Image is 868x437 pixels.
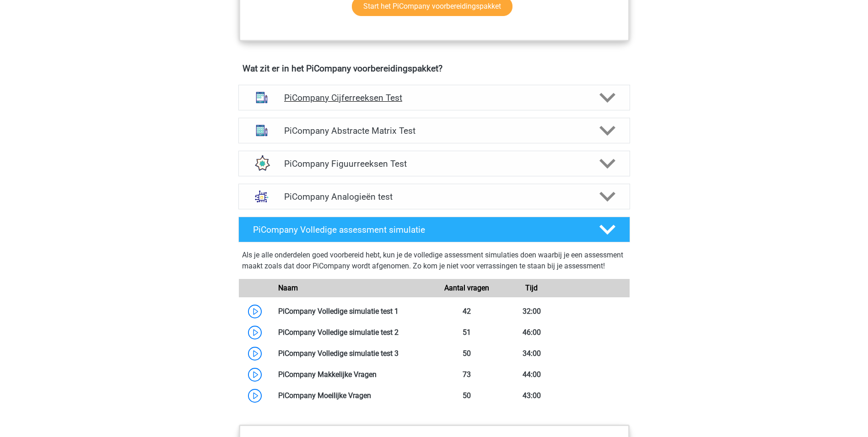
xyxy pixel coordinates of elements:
[242,250,626,275] div: Als je alle onderdelen goed voorbereid hebt, kun je de volledige assessment simulaties doen waarb...
[235,118,634,143] a: abstracte matrices PiCompany Abstracte Matrix Test
[434,283,499,294] div: Aantal vragen
[243,63,626,74] h4: Wat zit er in het PiCompany voorbereidingspakket?
[250,185,274,208] img: analogieen
[284,126,584,136] h4: PiCompany Abstracte Matrix Test
[271,327,434,338] div: PiCompany Volledige simulatie test 2
[253,224,584,235] h4: PiCompany Volledige assessment simulatie
[235,217,634,242] a: PiCompany Volledige assessment simulatie
[250,86,274,109] img: cijferreeksen
[271,306,434,317] div: PiCompany Volledige simulatie test 1
[284,158,584,169] h4: PiCompany Figuurreeksen Test
[499,283,564,294] div: Tijd
[271,390,434,401] div: PiCompany Moeilijke Vragen
[284,191,584,202] h4: PiCompany Analogieën test
[284,93,584,103] h4: PiCompany Cijferreeksen Test
[235,184,634,209] a: analogieen PiCompany Analogieën test
[235,85,634,110] a: cijferreeksen PiCompany Cijferreeksen Test
[271,283,434,294] div: Naam
[271,369,434,380] div: PiCompany Makkelijke Vragen
[271,348,434,359] div: PiCompany Volledige simulatie test 3
[235,151,634,176] a: figuurreeksen PiCompany Figuurreeksen Test
[250,152,274,175] img: figuurreeksen
[250,119,274,142] img: abstracte matrices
